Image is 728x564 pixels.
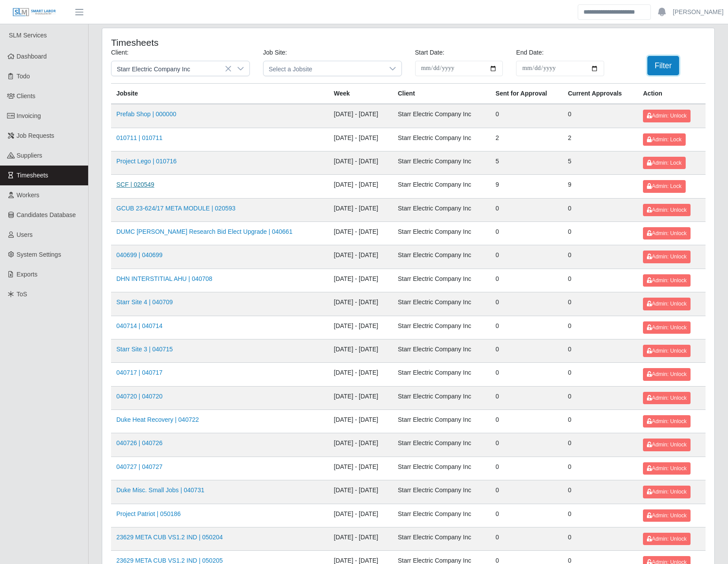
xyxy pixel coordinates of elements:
button: Admin: Unlock [643,368,691,380]
td: Starr Electric Company Inc [393,269,490,292]
td: 0 [490,104,563,128]
td: [DATE] - [DATE] [329,128,393,151]
span: System Settings [17,251,61,258]
label: End Date: [516,48,543,57]
td: 0 [563,269,638,292]
a: 040699 | 040699 [116,251,163,258]
button: Admin: Unlock [643,415,691,428]
a: Duke Misc. Small Jobs | 040731 [116,487,204,494]
span: Admin: Lock [647,183,681,189]
a: 23629 META CUB VS1.2 IND | 050205 [116,557,223,564]
button: Admin: Unlock [643,533,691,545]
span: Admin: Unlock [647,465,687,472]
td: 0 [563,292,638,316]
span: Workers [17,192,40,199]
td: 0 [563,363,638,386]
span: Candidates Database [17,211,76,218]
img: SLM Logo [12,7,56,17]
td: 9 [563,175,638,198]
button: Admin: Unlock [643,509,691,522]
td: [DATE] - [DATE] [329,198,393,221]
td: [DATE] - [DATE] [329,433,393,457]
td: 9 [490,175,563,198]
td: [DATE] - [DATE] [329,222,393,245]
span: Admin: Unlock [647,348,687,354]
th: Sent for Approval [490,84,563,104]
span: Admin: Unlock [647,113,687,119]
td: 2 [563,128,638,151]
button: Admin: Unlock [643,204,691,216]
td: 0 [490,457,563,480]
td: 0 [563,457,638,480]
a: 010711 | 010711 [116,134,163,141]
a: GCUB 23-624/17 META MODULE | 020593 [116,205,235,212]
a: DHN INTERSTITIAL AHU | 040708 [116,275,212,282]
button: Admin: Unlock [643,110,691,122]
td: 0 [490,410,563,433]
a: 040717 | 040717 [116,369,163,376]
td: 0 [563,104,638,128]
a: Duke Heat Recovery | 040722 [116,416,199,423]
span: Users [17,231,33,238]
td: 0 [490,480,563,504]
td: 0 [490,386,563,409]
span: Admin: Unlock [647,489,687,495]
a: 23629 META CUB VS1.2 IND | 050204 [116,534,223,541]
span: Admin: Unlock [647,371,687,377]
td: [DATE] - [DATE] [329,104,393,128]
td: 0 [490,363,563,386]
a: Project Patriot | 050186 [116,510,181,517]
td: 0 [563,410,638,433]
td: 0 [490,198,563,221]
td: [DATE] - [DATE] [329,269,393,292]
td: [DATE] - [DATE] [329,410,393,433]
label: Job Site: [263,48,287,57]
th: Client [393,84,490,104]
td: Starr Electric Company Inc [393,386,490,409]
td: [DATE] - [DATE] [329,316,393,339]
td: Starr Electric Company Inc [393,504,490,527]
td: Starr Electric Company Inc [393,245,490,269]
td: 0 [490,245,563,269]
label: Client: [111,48,129,57]
td: 0 [563,198,638,221]
th: Current Approvals [563,84,638,104]
td: Starr Electric Company Inc [393,339,490,362]
td: [DATE] - [DATE] [329,175,393,198]
button: Admin: Unlock [643,227,691,240]
td: Starr Electric Company Inc [393,527,490,550]
button: Admin: Unlock [643,392,691,404]
td: [DATE] - [DATE] [329,504,393,527]
td: [DATE] - [DATE] [329,339,393,362]
button: Filter [647,56,680,75]
td: 0 [490,504,563,527]
button: Admin: Unlock [643,439,691,451]
span: Admin: Unlock [647,395,687,401]
td: Starr Electric Company Inc [393,128,490,151]
span: Todo [17,73,30,80]
td: [DATE] - [DATE] [329,457,393,480]
td: 5 [490,151,563,174]
span: Admin: Unlock [647,277,687,284]
a: Starr Site 4 | 040709 [116,299,173,306]
td: [DATE] - [DATE] [329,363,393,386]
td: [DATE] - [DATE] [329,480,393,504]
a: [PERSON_NAME] [673,7,724,17]
td: 0 [563,316,638,339]
td: [DATE] - [DATE] [329,151,393,174]
button: Admin: Unlock [643,345,691,357]
button: Admin: Unlock [643,462,691,475]
td: Starr Electric Company Inc [393,151,490,174]
td: Starr Electric Company Inc [393,222,490,245]
td: 0 [490,269,563,292]
td: [DATE] - [DATE] [329,292,393,316]
a: DUMC [PERSON_NAME] Research Bid Elect Upgrade | 040661 [116,228,293,235]
span: Select a Jobsite [264,61,384,76]
button: Admin: Lock [643,180,685,192]
span: Admin: Unlock [647,512,687,519]
a: SCF | 020549 [116,181,154,188]
td: [DATE] - [DATE] [329,527,393,550]
button: Admin: Lock [643,157,685,169]
span: Clients [17,92,36,100]
a: Starr Site 3 | 040715 [116,346,173,353]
